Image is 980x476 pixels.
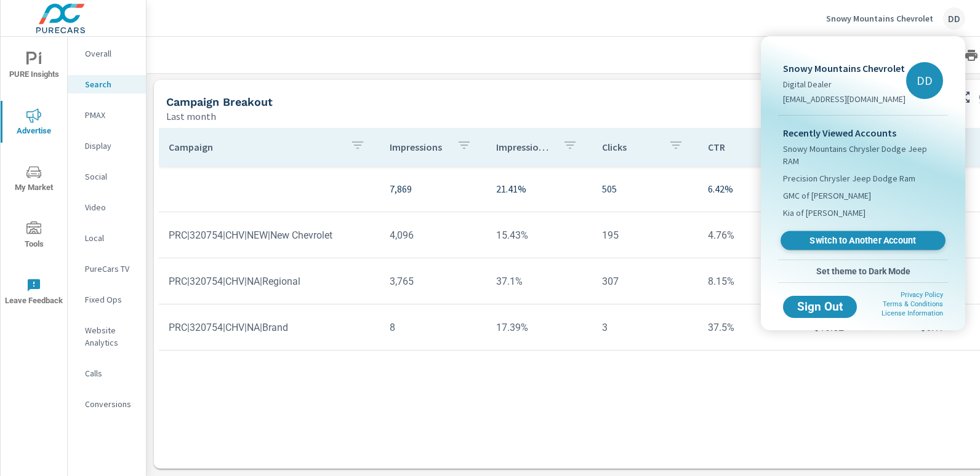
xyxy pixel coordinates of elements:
[783,266,943,277] span: Set theme to Dark Mode
[901,291,943,299] a: Privacy Policy
[783,189,871,202] span: GMC of [PERSON_NAME]
[793,301,847,312] span: Sign Out
[787,235,938,247] span: Switch to Another Account
[783,172,915,184] span: Precision Chrysler Jeep Dodge Ram
[883,300,943,308] a: Terms & Conditions
[781,231,946,250] a: Switch to Another Account
[882,309,943,317] a: License Information
[783,296,857,318] button: Sign Out
[778,260,948,282] button: Set theme to Dark Mode
[783,93,906,105] p: [EMAIL_ADDRESS][DOMAIN_NAME]
[783,207,866,219] span: Kia of [PERSON_NAME]
[783,143,943,167] span: Snowy Mountains Chrysler Dodge Jeep RAM
[783,78,906,90] p: Digital Dealer
[783,125,943,140] p: Recently Viewed Accounts
[906,62,943,99] div: DD
[783,61,906,76] p: Snowy Mountains Chevrolet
